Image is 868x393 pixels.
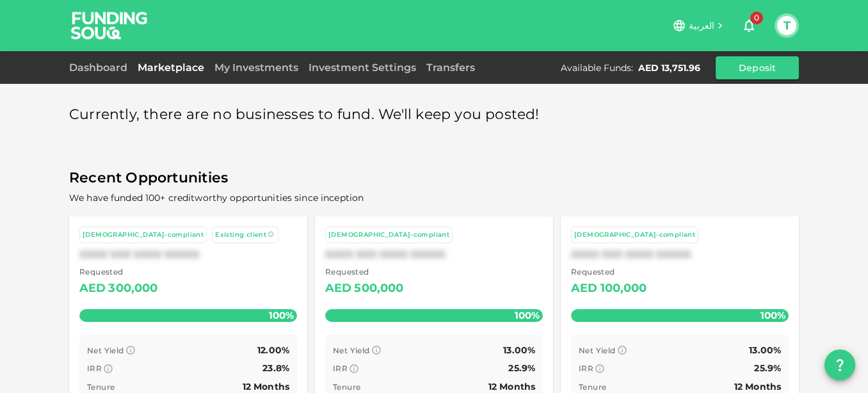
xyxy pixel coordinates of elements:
[79,266,158,278] span: Requested
[736,13,762,38] button: 0
[689,20,714,31] span: العربية
[503,344,535,356] span: 13.00%
[69,192,364,204] span: We have funded 100+ creditworthy opportunities since inception
[325,266,404,278] span: Requested
[571,266,647,278] span: Requested
[87,382,115,392] span: Tenure
[328,230,449,241] div: [DEMOGRAPHIC_DATA]-compliant
[69,166,799,191] span: Recent Opportunities
[421,61,480,74] a: Transfers
[108,278,157,299] div: 300,000
[243,381,289,392] span: 12 Months
[750,12,763,24] span: 0
[354,278,403,299] div: 500,000
[303,61,421,74] a: Investment Settings
[638,61,700,74] div: AED 13,751.96
[79,278,106,299] div: AED
[716,56,799,79] button: Deposit
[262,362,289,374] span: 23.8%
[824,349,855,380] button: question
[333,382,360,392] span: Tenure
[79,248,297,261] div: XXXX XXX XXXX XXXXX
[571,278,597,299] div: AED
[734,381,781,392] span: 12 Months
[571,248,789,261] div: XXXX XXX XXXX XXXXX
[777,16,796,35] button: T
[215,230,266,239] span: Existing client
[579,382,606,392] span: Tenure
[488,381,535,392] span: 12 Months
[87,364,102,373] span: IRR
[87,346,124,355] span: Net Yield
[600,278,647,299] div: 100,000
[69,102,540,127] span: Currently, there are no businesses to fund. We'll keep you posted!
[133,61,209,74] a: Marketplace
[333,346,370,355] span: Net Yield
[574,230,695,241] div: [DEMOGRAPHIC_DATA]-compliant
[325,278,351,299] div: AED
[83,230,204,241] div: [DEMOGRAPHIC_DATA]-compliant
[257,344,289,356] span: 12.00%
[325,248,543,261] div: XXXX XXX XXXX XXXXX
[508,362,535,374] span: 25.9%
[749,344,781,356] span: 13.00%
[511,306,543,325] span: 100%
[757,306,789,325] span: 100%
[266,306,297,325] span: 100%
[561,61,633,74] div: Available Funds :
[579,346,616,355] span: Net Yield
[579,364,593,373] span: IRR
[333,364,348,373] span: IRR
[69,61,133,74] a: Dashboard
[209,61,303,74] a: My Investments
[754,362,781,374] span: 25.9%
